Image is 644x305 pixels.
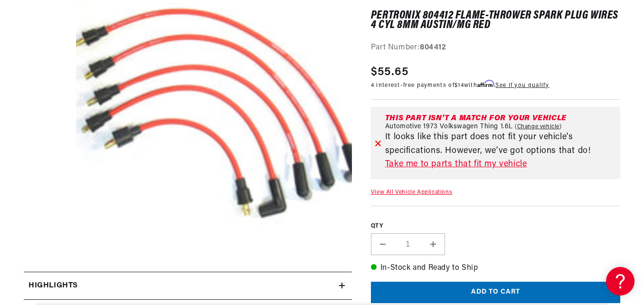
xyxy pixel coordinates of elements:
[495,83,549,88] a: See if you qualify - Learn more about Affirm Financing (opens in modal)
[420,44,446,52] strong: 804412
[28,280,78,292] h2: Highlights
[371,64,409,81] span: $55.65
[24,272,352,300] summary: Highlights
[371,222,620,230] label: QTY
[371,81,549,90] p: 4 interest-free payments of with .
[371,282,620,303] button: Add to cart
[385,114,616,122] div: This part isn't a match for your vehicle
[455,83,464,88] span: $14
[385,158,616,172] a: Take me to parts that fit my vehicle
[385,123,513,131] span: Automotive 1973 Volkswagen Thing 1.6L
[371,190,452,195] a: View All Vehicle Applications
[371,42,620,55] div: Part Number:
[385,131,616,158] p: It looks like this part does not fit your vehicle's specifications. However, we've got options th...
[515,123,562,131] a: Change vehicle
[477,80,494,87] span: Affirm
[371,262,620,275] p: In-Stock and Ready to Ship
[371,11,620,30] h1: PerTronix 804412 Flame-Thrower Spark Plug Wires 4 cyl 8mm Austin/MG Red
